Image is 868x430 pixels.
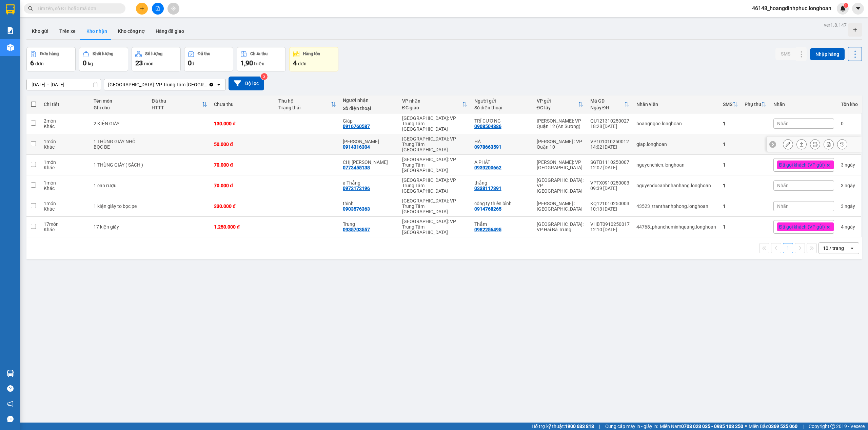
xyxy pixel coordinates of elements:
span: Miền Bắc [749,423,797,430]
button: Hàng đã giao [150,23,190,39]
div: Chưa thu [214,102,272,107]
div: 0773455138 [343,165,370,170]
span: 1,90 [240,59,253,67]
span: 23 [135,59,143,67]
div: VP101010250012 [590,139,630,144]
div: 130.000 đ [214,121,272,126]
strong: 0369 525 060 [768,424,797,429]
div: Đơn hàng [40,51,59,56]
div: nguyenchien.longhoan [636,162,716,168]
div: SGTB1110250007 [590,159,630,165]
button: Kho công nợ [113,23,150,39]
div: Nhãn [773,102,834,107]
img: warehouse-icon [7,370,14,377]
div: TRÍ CƯƠNG [474,118,530,124]
span: 4 [293,59,297,67]
div: 0914768265 [474,206,501,212]
div: 1 món [44,139,86,144]
div: ver 1.8.147 [824,21,847,29]
div: 1 [723,183,738,188]
div: Giao hàng [796,139,807,149]
div: 44768_phanchuminhquang.longhoan [636,224,716,230]
span: | [803,423,804,430]
div: Khác [44,124,86,129]
div: 17 kiện giấy [94,224,145,230]
div: Khối lượng [93,51,113,56]
div: 0338117391 [474,186,501,191]
div: HÀ [474,139,530,144]
div: 1 món [44,201,86,206]
div: Mã GD [590,98,624,104]
div: [GEOGRAPHIC_DATA]: VP Hai Bà Trưng [537,221,584,232]
div: [GEOGRAPHIC_DATA]: VP Trung Tâm [GEOGRAPHIC_DATA] [402,115,468,132]
input: Select a date range. [27,79,101,90]
button: SMS [775,48,796,60]
span: question-circle [7,385,14,392]
div: Khác [44,227,86,232]
button: Khối lượng0kg [79,47,128,71]
div: 0939200662 [474,165,501,170]
div: Ghi chú [94,105,145,110]
div: Đã thu [152,98,202,104]
div: 12:10 [DATE] [590,227,630,232]
div: VP nhận [402,98,462,104]
div: [GEOGRAPHIC_DATA]: VP Trung Tâm [GEOGRAPHIC_DATA] [402,219,468,235]
span: ngày [845,203,855,209]
button: Bộ lọc [229,77,264,90]
div: 1 THÙNG GIẤY NHỎ BỌC BE [94,139,145,150]
span: file-add [155,6,160,11]
div: 0914316304 [343,144,370,150]
strong: 1900 633 818 [565,424,594,429]
button: Nhập hàng [810,48,845,60]
div: Tồn kho [841,102,858,107]
th: Toggle SortBy [719,95,741,113]
th: Toggle SortBy [741,95,770,113]
span: | [599,423,600,430]
div: 0916760587 [343,124,370,129]
div: thắng [474,180,530,186]
input: Selected Khánh Hòa: VP Trung Tâm TP Nha Trang. [208,81,209,88]
div: SMS [723,102,732,107]
div: 1 món [44,180,86,186]
div: Số điện thoại [343,106,395,111]
button: aim [167,3,179,15]
span: plus [140,6,144,11]
th: Toggle SortBy [148,95,211,113]
div: Tạo kho hàng mới [848,23,862,37]
div: công ty thiên bình [474,201,530,206]
div: [GEOGRAPHIC_DATA]: VP Trung Tâm [GEOGRAPHIC_DATA] [402,157,468,173]
button: Chưa thu1,90 triệu [237,47,286,71]
svg: Clear value [209,82,214,87]
button: plus [136,3,148,15]
div: 3 [841,162,858,168]
span: ngày [845,224,855,230]
div: [GEOGRAPHIC_DATA]: VP Trung Tâm [GEOGRAPHIC_DATA] [402,177,468,194]
th: Toggle SortBy [275,95,339,113]
button: Hàng tồn4đơn [289,47,338,71]
div: Chưa thu [250,51,268,56]
span: ngày [845,183,855,188]
div: 50.000 đ [214,142,272,147]
div: 1 [723,162,738,168]
div: thinh [343,201,395,206]
span: Nhãn [777,203,789,209]
div: Anh Quang [343,139,395,144]
th: Toggle SortBy [533,95,587,113]
div: 17 món [44,221,86,227]
span: search [28,6,33,11]
div: VHBT0910250017 [590,221,630,227]
div: 1 [723,142,738,147]
div: 1 THÙNG GIẤY ( SÁCH ) [94,162,145,168]
img: solution-icon [7,27,14,34]
img: logo-vxr [6,4,15,15]
img: warehouse-icon [7,44,14,51]
div: HTTT [152,105,202,110]
span: 0 [83,59,86,67]
span: đ [192,61,194,66]
div: 1 [723,224,738,230]
button: Kho gửi [26,23,54,39]
div: 18:28 [DATE] [590,124,630,129]
div: VPTX0910250003 [590,180,630,186]
div: Khác [44,144,86,150]
span: Hỗ trợ kỹ thuật: [532,423,594,430]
